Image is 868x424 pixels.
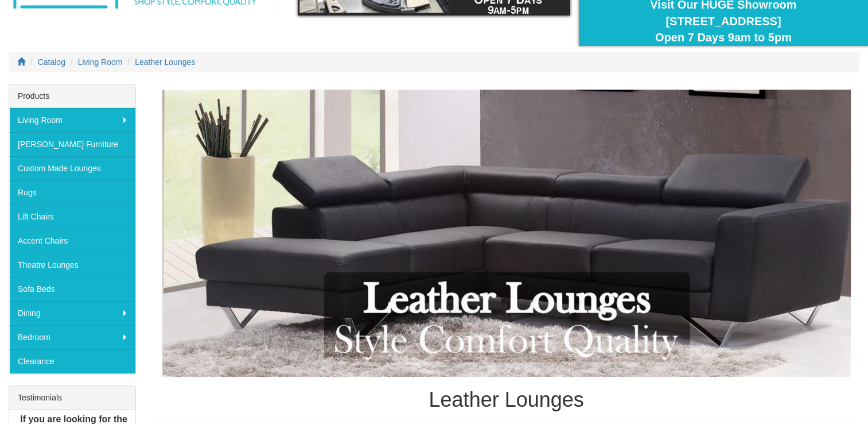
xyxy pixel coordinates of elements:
img: Leather Lounges [162,90,851,377]
a: Sofa Beds [9,277,135,301]
a: Lift Chairs [9,205,135,229]
a: Bedroom [9,325,135,349]
a: Rugs [9,180,135,205]
a: Leather Lounges [135,57,195,67]
a: Accent Chairs [9,229,135,253]
a: Clearance [9,349,135,373]
a: Living Room [78,57,123,67]
h1: Leather Lounges [153,388,859,411]
a: Living Room [9,108,135,132]
a: Custom Made Lounges [9,156,135,180]
a: Dining [9,301,135,325]
a: Catalog [38,57,65,67]
div: Testimonials [9,386,135,410]
a: [PERSON_NAME] Furniture [9,132,135,156]
div: Products [9,84,135,108]
a: Theatre Lounges [9,253,135,277]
